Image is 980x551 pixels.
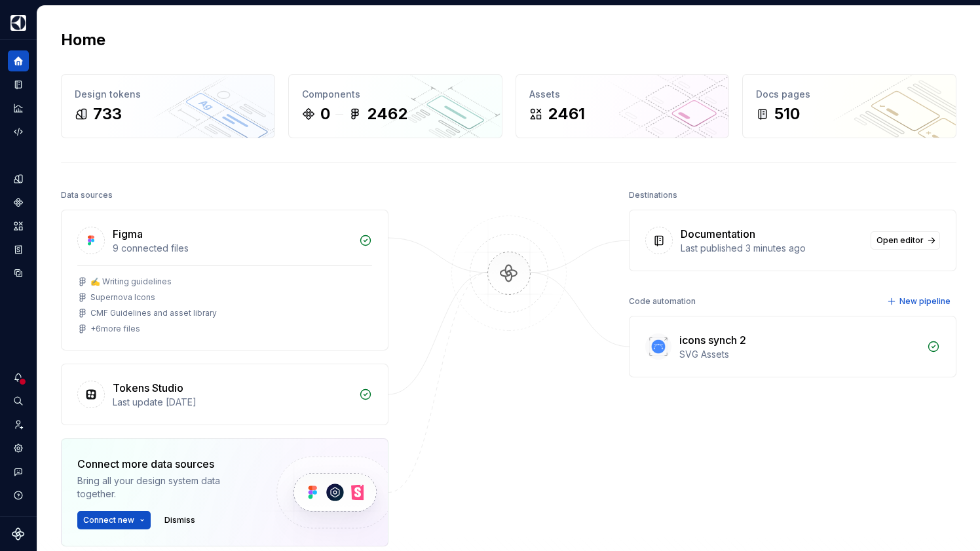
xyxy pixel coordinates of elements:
button: Dismiss [159,511,201,529]
a: Design tokens733 [61,74,275,138]
div: 2461 [548,104,585,124]
div: Tokens Studio [113,380,183,396]
div: Supernova Icons [90,292,155,303]
button: Contact support [8,461,29,482]
div: Docs pages [756,88,943,101]
span: Open editor [876,235,924,246]
div: Documentation [681,226,755,242]
button: Connect new [77,511,151,529]
div: Design tokens [75,88,261,101]
a: Figma9 connected files✍️ Writing guidelinesSupernova IconsCMF Guidelines and asset library+6more ... [61,210,388,351]
a: Invite team [8,414,29,435]
div: Last published 3 minutes ago [681,242,863,255]
a: Components02462 [288,74,502,138]
svg: Supernova Logo [12,527,25,541]
a: Documentation [8,74,29,95]
div: 9 connected files [113,242,351,255]
div: CMF Guidelines and asset library [90,308,217,318]
a: Settings [8,438,29,459]
div: Figma [113,226,143,242]
div: ✍️ Writing guidelines [90,276,172,287]
a: Assets2461 [516,74,730,138]
a: Analytics [8,98,29,119]
div: Components [302,88,489,101]
div: Code automation [629,292,696,311]
div: Connect more data sources [77,456,254,472]
div: SVG Assets [679,348,919,361]
a: Components [8,192,29,213]
div: icons synch 2 [679,332,746,348]
a: Data sources [8,263,29,284]
div: Destinations [629,186,677,204]
a: Docs pages510 [742,74,956,138]
div: 733 [93,104,122,124]
a: Storybook stories [8,239,29,260]
div: + 6 more files [90,324,140,334]
div: Last update [DATE] [113,396,351,409]
a: Home [8,50,29,71]
button: New pipeline [883,292,956,311]
div: Assets [529,88,716,101]
h2: Home [61,29,105,50]
span: New pipeline [899,296,951,307]
div: 0 [320,104,330,124]
div: Data sources [61,186,113,204]
a: Assets [8,216,29,237]
a: Code automation [8,121,29,142]
button: Notifications [8,367,29,388]
div: 2462 [367,104,407,124]
div: 510 [774,104,800,124]
a: Tokens StudioLast update [DATE] [61,364,388,425]
div: Bring all your design system data together. [77,474,254,501]
a: Design tokens [8,168,29,189]
span: Dismiss [164,515,195,525]
a: Open editor [871,231,940,250]
button: Search ⌘K [8,390,29,411]
img: 1131f18f-9b94-42a4-847a-eabb54481545.png [10,15,26,31]
span: Connect new [83,515,134,525]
